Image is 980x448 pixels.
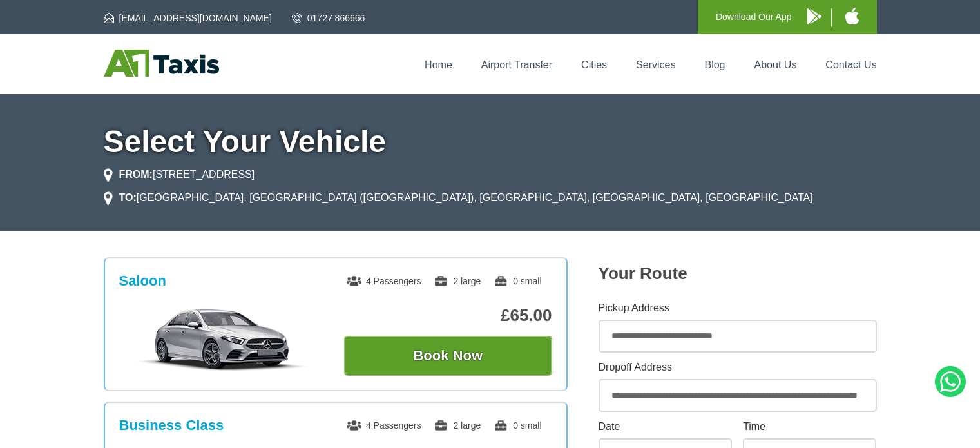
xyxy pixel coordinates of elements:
img: A1 Taxis St Albans LTD [104,50,219,77]
strong: FROM: [119,169,153,180]
h1: Select Your Vehicle [104,126,877,157]
span: 0 small [494,276,541,286]
a: Services [636,59,675,70]
a: Contact Us [825,59,876,70]
a: Home [425,59,452,70]
label: Pickup Address [599,303,877,313]
a: [EMAIL_ADDRESS][DOMAIN_NAME] [104,12,272,24]
span: 0 small [494,420,541,431]
p: £65.00 [344,306,552,326]
img: A1 Taxis iPhone App [845,8,859,24]
a: About Us [754,59,797,70]
h3: Business Class [119,417,224,434]
li: [STREET_ADDRESS] [104,167,255,182]
li: [GEOGRAPHIC_DATA], [GEOGRAPHIC_DATA] ([GEOGRAPHIC_DATA]), [GEOGRAPHIC_DATA], [GEOGRAPHIC_DATA], [... [104,190,813,206]
a: Airport Transfer [481,59,552,70]
span: 4 Passengers [347,276,421,286]
img: A1 Taxis Android App [807,8,821,24]
h3: Saloon [119,273,166,289]
span: 2 large [434,276,481,286]
span: 4 Passengers [347,420,421,431]
a: 01727 866666 [292,12,365,24]
label: Time [743,422,876,432]
img: Saloon [126,307,320,372]
a: Blog [704,59,725,70]
label: Dropoff Address [599,362,877,373]
p: Download Our App [716,9,792,25]
a: Cities [581,59,607,70]
button: Book Now [344,336,552,376]
span: 2 large [434,420,481,431]
h2: Your Route [599,264,877,284]
strong: TO: [119,192,137,203]
label: Date [599,422,732,432]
